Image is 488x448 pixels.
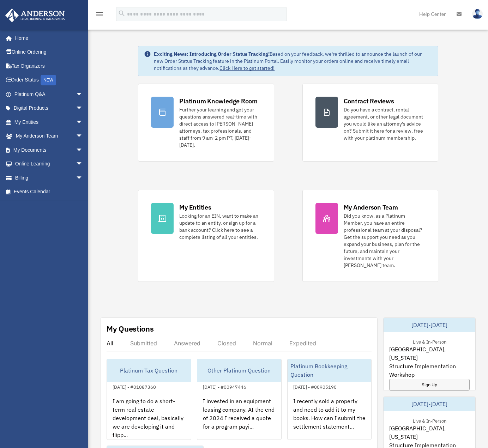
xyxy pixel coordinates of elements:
span: [GEOGRAPHIC_DATA], [US_STATE] [389,424,470,441]
div: Expedited [289,340,316,347]
span: arrow_drop_down [76,171,90,185]
div: My Entities [179,203,211,212]
span: arrow_drop_down [76,129,90,144]
span: arrow_drop_down [76,157,90,171]
div: [DATE]-[DATE] [384,318,475,332]
div: Based on your feedback, we're thrilled to announce the launch of our new Order Status Tracking fe... [154,50,432,72]
span: arrow_drop_down [76,143,90,157]
a: Platinum Knowledge Room Further your learning and get your questions answered real-time with dire... [138,84,274,162]
a: My Entities Looking for an EIN, want to make an update to an entity, or sign up for a bank accoun... [138,190,274,282]
strong: Exciting News: Introducing Order Status Tracking! [154,51,270,57]
div: I am going to do a short-term real estate development deal, basically we are developing it and fl... [107,391,191,446]
div: Closed [217,340,236,347]
div: Looking for an EIN, want to make an update to an entity, or sign up for a bank account? Click her... [179,212,261,241]
div: I invested in an equipment leasing company. At the end of 2024 I received a quote for a program p... [197,391,281,446]
div: Platinum Tax Question [107,359,191,382]
span: arrow_drop_down [76,87,90,102]
div: [DATE] - #00947446 [197,383,252,390]
div: Did you know, as a Platinum Member, you have an entire professional team at your disposal? Get th... [344,212,425,269]
div: Submitted [130,340,157,347]
div: Platinum Bookkeeping Question [288,359,372,382]
img: User Pic [472,9,483,19]
a: Billingarrow_drop_down [5,171,94,185]
a: Home [5,31,90,45]
a: My Anderson Teamarrow_drop_down [5,129,94,143]
div: NEW [41,75,56,85]
a: Click Here to get started! [219,65,275,71]
span: [GEOGRAPHIC_DATA], [US_STATE] [389,345,470,362]
a: Order StatusNEW [5,73,94,87]
div: Further your learning and get your questions answered real-time with direct access to [PERSON_NAM... [179,106,261,149]
span: Structure Implementation Workshop [389,362,470,379]
a: Platinum Q&Aarrow_drop_down [5,87,94,101]
i: menu [95,10,104,18]
a: Events Calendar [5,185,94,199]
a: Contract Reviews Do you have a contract, rental agreement, or other legal document you would like... [302,84,438,162]
div: I recently sold a property and need to add it to my books. How can I submit the settlement statem... [288,391,372,446]
div: My Questions [107,323,154,334]
a: My Anderson Team Did you know, as a Platinum Member, you have an entire professional team at your... [302,190,438,282]
a: Platinum Bookkeeping Question[DATE] - #00905190I recently sold a property and need to add it to m... [287,359,372,440]
a: Platinum Tax Question[DATE] - #01087360I am going to do a short-term real estate development deal... [107,359,191,440]
div: Normal [253,340,272,347]
div: Do you have a contract, rental agreement, or other legal document you would like an attorney's ad... [344,106,425,141]
a: Online Ordering [5,45,94,59]
div: All [107,340,113,347]
div: [DATE] - #00905190 [288,383,342,390]
span: arrow_drop_down [76,101,90,116]
div: Answered [174,340,200,347]
a: Digital Productsarrow_drop_down [5,101,94,115]
a: Tax Organizers [5,59,94,73]
div: Contract Reviews [344,97,394,105]
a: menu [95,12,104,18]
div: Other Platinum Question [197,359,281,382]
span: arrow_drop_down [76,115,90,129]
i: search [118,10,126,17]
div: [DATE] - #01087360 [107,383,162,390]
a: My Documentsarrow_drop_down [5,143,94,157]
a: Other Platinum Question[DATE] - #00947446I invested in an equipment leasing company. At the end o... [197,359,282,440]
a: Sign Up [389,379,470,391]
div: Live & In-Person [407,417,452,424]
img: Anderson Advisors Platinum Portal [3,8,67,22]
div: Platinum Knowledge Room [179,97,258,105]
a: Online Learningarrow_drop_down [5,157,94,171]
a: My Entitiesarrow_drop_down [5,115,94,129]
div: [DATE]-[DATE] [384,397,475,411]
div: Live & In-Person [407,338,452,345]
div: My Anderson Team [344,203,398,212]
